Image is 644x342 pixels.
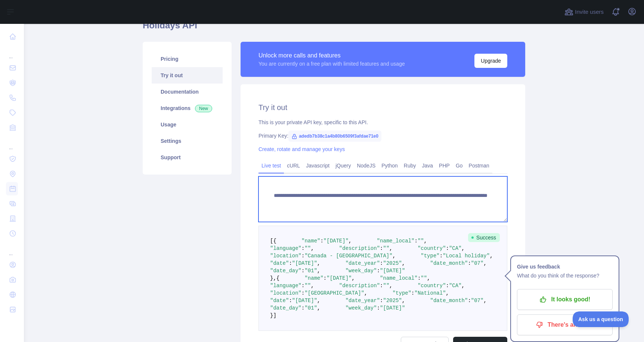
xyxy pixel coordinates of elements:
[258,60,405,68] div: You are currently on a free plan with limited features and usage
[449,283,462,289] span: "CA"
[352,275,354,281] span: ,
[424,238,427,244] span: ,
[304,305,317,311] span: "01"
[349,238,352,244] span: ,
[389,245,392,251] span: ,
[393,253,396,259] span: ,
[301,283,304,289] span: :
[326,275,352,281] span: "[DATE]"
[517,289,613,310] button: It looks good!
[289,298,292,304] span: :
[323,275,326,281] span: :
[383,283,389,289] span: ""
[258,132,507,139] div: Primary Key:
[301,245,304,251] span: :
[471,298,484,304] span: "07"
[317,260,320,266] span: ,
[317,298,320,304] span: ,
[471,260,484,266] span: "07"
[332,160,354,172] a: jQuery
[380,260,383,266] span: :
[430,260,468,266] span: "date_month"
[443,253,490,259] span: "Local holiday"
[292,298,317,304] span: "[DATE]"
[152,100,223,116] a: Integrations New
[6,136,18,151] div: ...
[323,238,349,244] span: "[DATE]"
[421,275,427,281] span: ""
[346,268,377,274] span: "week_day"
[152,133,223,149] a: Settings
[304,253,392,259] span: "Canada - [GEOGRAPHIC_DATA]"
[304,268,317,274] span: "01"
[468,298,471,304] span: :
[258,102,507,113] h2: Try it out
[378,160,401,172] a: Python
[276,275,279,281] span: {
[377,305,380,311] span: :
[421,253,439,259] span: "type"
[270,238,273,244] span: [
[468,233,500,242] span: Success
[304,275,323,281] span: "name"
[462,283,465,289] span: ,
[273,313,276,319] span: ]
[339,245,380,251] span: "description"
[427,275,430,281] span: ,
[143,19,525,37] h1: Holidays API
[418,283,446,289] span: "country"
[468,260,471,266] span: :
[575,8,604,16] span: Invite users
[317,305,320,311] span: ,
[419,160,436,172] a: Java
[415,238,418,244] span: :
[517,314,613,335] button: There's an issue
[320,238,323,244] span: :
[311,245,314,251] span: ,
[573,311,629,327] iframe: Toggle Customer Support
[152,84,223,100] a: Documentation
[284,160,303,172] a: cURL
[6,242,18,257] div: ...
[270,305,301,311] span: "date_day"
[301,305,304,311] span: :
[383,298,402,304] span: "2025"
[517,262,613,271] h1: Give us feedback
[430,298,468,304] span: "date_month"
[474,54,507,68] button: Upgrade
[393,290,411,296] span: "type"
[380,305,405,311] span: "[DATE]"
[517,271,613,280] p: What do you think of the response?
[490,253,493,259] span: ,
[270,283,301,289] span: "language"
[258,146,345,152] a: Create, rotate and manage your keys
[270,245,301,251] span: "language"
[195,105,212,112] span: New
[354,160,378,172] a: NodeJS
[270,260,289,266] span: "date"
[389,283,392,289] span: ,
[364,290,367,296] span: ,
[258,160,284,172] a: Live test
[462,245,465,251] span: ,
[380,298,383,304] span: :
[304,283,311,289] span: ""
[440,253,443,259] span: :
[401,160,419,172] a: Ruby
[383,260,402,266] span: "2025"
[418,245,446,251] span: "country"
[270,290,301,296] span: "location"
[304,290,364,296] span: "[GEOGRAPHIC_DATA]"
[346,305,377,311] span: "week_day"
[466,160,492,172] a: Postman
[317,268,320,274] span: ,
[6,45,18,60] div: ...
[436,160,453,172] a: PHP
[270,253,301,259] span: "location"
[270,268,301,274] span: "date_day"
[380,275,418,281] span: "name_local"
[418,238,424,244] span: ""
[453,160,466,172] a: Go
[523,293,607,306] p: It looks good!
[258,51,405,60] div: Unlock more calls and features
